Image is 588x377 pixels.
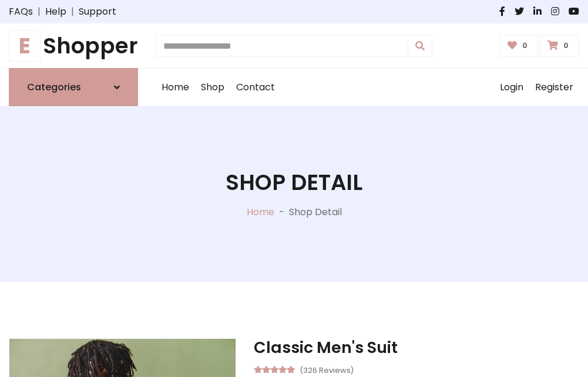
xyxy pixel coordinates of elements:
[289,205,342,219] p: Shop Detail
[560,40,572,51] span: 0
[519,40,530,51] span: 0
[156,69,195,106] a: Home
[274,205,289,219] p: -
[500,35,538,57] a: 0
[33,5,45,19] span: |
[230,69,281,106] a: Contact
[79,5,116,19] a: Support
[494,69,529,106] a: Login
[9,68,138,106] a: Categories
[529,69,579,106] a: Register
[27,81,81,93] h6: Categories
[226,169,362,195] h1: Shop Detail
[9,5,33,19] a: FAQs
[45,5,66,19] a: Help
[66,5,79,19] span: |
[9,30,41,62] span: E
[195,69,230,106] a: Shop
[254,338,579,357] h3: Classic Men's Suit
[540,35,579,57] a: 0
[247,205,274,219] a: Home
[9,33,138,59] a: EShopper
[9,33,138,59] h1: Shopper
[300,362,354,376] small: (326 Reviews)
